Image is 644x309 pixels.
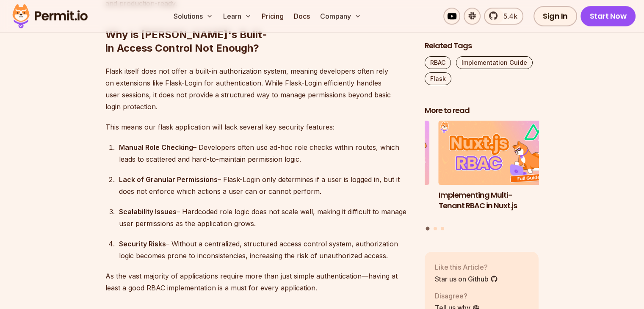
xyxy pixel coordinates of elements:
div: – Without a centralized, structured access control system, authorization logic becomes prone to i... [119,238,411,262]
strong: Security Risks [119,240,166,248]
a: Pricing [258,8,287,25]
button: Go to slide 2 [434,227,437,230]
span: 5.4k [498,11,517,21]
button: Company [317,8,365,25]
h2: More to read [425,105,539,116]
a: Flask [425,72,451,85]
li: 3 of 3 [315,121,429,222]
button: Go to slide 1 [426,227,430,231]
strong: Lack of Granular Permissions [119,175,218,184]
button: Go to slide 3 [441,227,444,230]
a: RBAC [425,56,451,69]
button: Solutions [170,8,216,25]
div: – Developers often use ad-hoc role checks within routes, which leads to scattered and hard-to-mai... [119,141,411,165]
img: Implementing Multi-Tenant RBAC in Nuxt.js [439,121,553,185]
a: Star us on Github [435,274,498,284]
strong: Manual Role Checking [119,143,193,152]
a: Implementing Multi-Tenant RBAC in Nuxt.jsImplementing Multi-Tenant RBAC in Nuxt.js [439,121,553,222]
a: 5.4k [484,8,523,25]
a: Sign In [533,6,577,26]
div: Posts [425,121,539,232]
h3: Implementing Multi-Tenant RBAC in Nuxt.js [439,190,553,211]
strong: Scalability Issues [119,207,177,216]
a: Start Now [580,6,636,26]
p: Flask itself does not offer a built-in authorization system, meaning developers often rely on ext... [105,65,411,113]
button: Learn [220,8,255,25]
img: Permit logo [8,2,91,30]
a: Implementation Guide [456,56,533,69]
p: This means our flask application will lack several key security features: [105,121,411,133]
h2: Related Tags [425,41,539,51]
h3: Policy-Based Access Control (PBAC) Isn’t as Great as You Think [315,190,429,221]
li: 1 of 3 [439,121,553,222]
p: Like this Article? [435,262,498,272]
p: As the vast majority of applications require more than just simple authentication—having at least... [105,270,411,294]
a: Docs [290,8,313,25]
div: – Hardcoded role logic does not scale well, making it difficult to manage user permissions as the... [119,206,411,229]
p: Disagree? [435,291,480,301]
div: – Flask-Login only determines if a user is logged in, but it does not enforce which actions a use... [119,174,411,197]
img: Policy-Based Access Control (PBAC) Isn’t as Great as You Think [315,121,429,185]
